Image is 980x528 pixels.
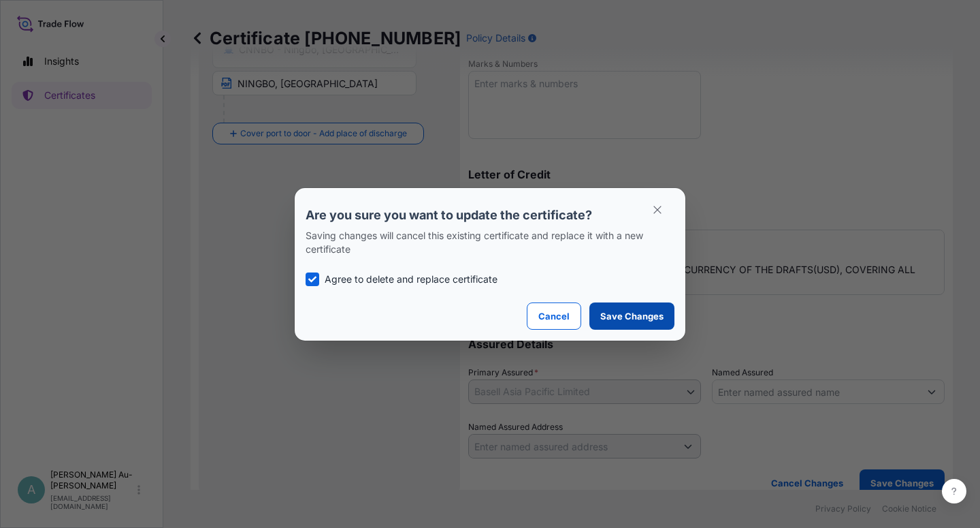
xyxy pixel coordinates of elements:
p: Agree to delete and replace certificate [325,273,497,286]
button: Cancel [527,302,581,330]
p: Cancel [538,309,570,323]
button: Save Changes [589,302,674,330]
p: Saving changes will cancel this existing certificate and replace it with a new certificate [306,229,674,256]
p: Are you sure you want to update the certificate? [306,207,674,223]
p: Save Changes [600,309,664,323]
